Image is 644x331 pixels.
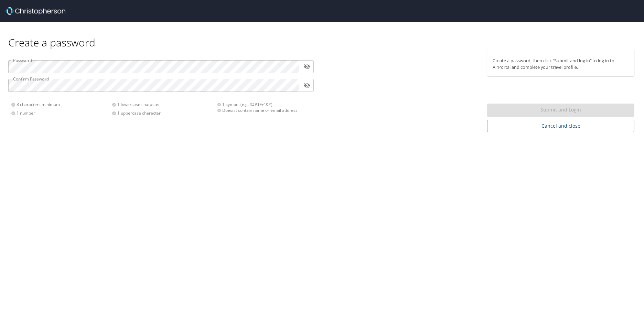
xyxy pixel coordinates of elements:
[487,120,634,132] button: Cancel and close
[8,22,636,49] div: Create a password
[493,122,629,130] span: Cancel and close
[493,57,629,71] p: Create a password, then click “Submit and log in” to log in to AirPortal and complete your travel...
[217,102,310,107] div: 1 symbol (e.g. !@#$%^&*)
[112,102,213,107] div: 1 lowercase character
[112,110,213,116] div: 1 uppercase character
[11,110,112,116] div: 1 number
[302,61,312,72] button: toggle password visibility
[302,80,312,91] button: toggle password visibility
[6,7,65,15] img: Christopherson_logo_rev.png
[217,107,310,113] div: Doesn't contain name or email address
[11,102,112,107] div: 8 characters minimum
